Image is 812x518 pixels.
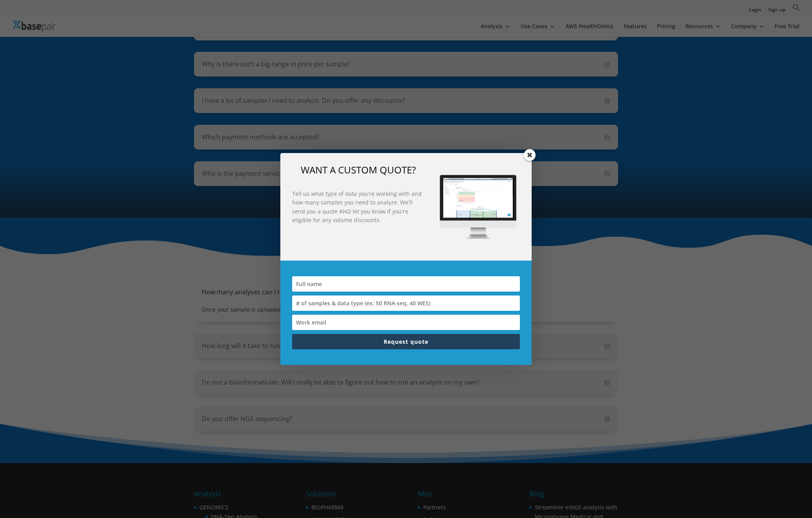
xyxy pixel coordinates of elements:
[384,338,428,345] span: Request quote
[292,295,520,311] input: # of samples & data type (ex: 50 RNA-seq, 40 WES)
[301,163,416,176] span: WANT A CUSTOM QUOTE?
[292,190,422,224] strong: Tell us what type of data you're working with and how many samples you need to analyze. We'll sen...
[292,276,520,292] input: Full name
[292,315,520,330] input: Work email
[292,334,520,349] button: Request quote
[650,347,807,483] iframe: Drift Widget Chat Window
[773,479,803,509] iframe: Drift Widget Chat Controller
